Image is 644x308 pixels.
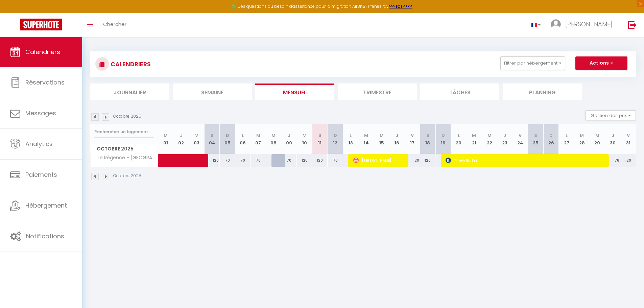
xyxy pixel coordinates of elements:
[575,56,627,70] button: Actions
[25,78,65,87] span: Réservations
[549,132,553,139] abbr: D
[405,124,420,154] th: 17
[281,154,297,167] div: 70
[90,84,169,100] li: Journalier
[380,132,384,139] abbr: M
[420,124,436,154] th: 18
[303,132,306,139] abbr: V
[25,170,57,179] span: Paiements
[266,124,282,154] th: 08
[211,132,214,139] abbr: S
[534,132,537,139] abbr: S
[235,124,251,154] th: 06
[195,132,198,139] abbr: V
[328,154,343,167] div: 70
[297,124,312,154] th: 10
[173,124,189,154] th: 02
[25,109,56,117] span: Messages
[559,124,574,154] th: 27
[343,124,359,154] th: 13
[580,132,584,139] abbr: M
[25,140,53,148] span: Analytics
[605,124,621,154] th: 30
[620,124,636,154] th: 31
[466,124,482,154] th: 21
[458,132,460,139] abbr: L
[566,132,568,139] abbr: L
[220,154,235,167] div: 70
[546,13,621,37] a: ... [PERSON_NAME]
[503,84,582,100] li: Planning
[364,132,368,139] abbr: M
[235,154,251,167] div: 70
[595,132,599,139] abbr: M
[26,232,64,240] span: Notifications
[405,154,420,167] div: 120
[113,173,141,179] p: Octobre 2025
[25,201,67,210] span: Hébergement
[328,124,343,154] th: 12
[420,154,436,167] div: 120
[251,154,266,167] div: 70
[519,132,522,139] abbr: V
[255,84,334,100] li: Mensuel
[528,124,544,154] th: 25
[353,154,405,167] span: [PERSON_NAME]
[20,19,62,30] img: Super Booking
[350,132,352,139] abbr: L
[338,84,417,100] li: Trimestre
[25,48,60,56] span: Calendriers
[497,124,513,154] th: 23
[312,124,328,154] th: 11
[442,132,445,139] abbr: D
[543,124,559,154] th: 26
[451,124,467,154] th: 20
[204,124,220,154] th: 04
[164,132,168,139] abbr: M
[173,84,252,100] li: Semaine
[256,132,260,139] abbr: M
[426,132,429,139] abbr: S
[590,124,605,154] th: 29
[109,56,151,72] h3: CALENDRIERS
[503,132,506,139] abbr: J
[92,154,159,162] span: Le Régence - [GEOGRAPHIC_DATA]
[374,124,389,154] th: 15
[620,154,636,167] div: 120
[565,20,613,28] span: [PERSON_NAME]
[98,13,132,37] a: Chercher
[242,132,244,139] abbr: L
[420,84,499,100] li: Tâches
[251,124,266,154] th: 07
[271,132,276,139] abbr: M
[180,132,183,139] abbr: J
[389,124,405,154] th: 16
[334,132,337,139] abbr: D
[512,124,528,154] th: 24
[487,132,492,139] abbr: M
[94,126,154,138] input: Rechercher un logement...
[91,144,158,154] span: Octobre 2025
[551,19,561,29] img: ...
[389,3,412,9] a: >>> ICI <<<<
[113,113,141,120] p: Octobre 2025
[482,124,497,154] th: 22
[297,154,312,167] div: 120
[281,124,297,154] th: 09
[318,132,321,139] abbr: S
[628,21,637,29] img: logout
[312,154,328,167] div: 120
[500,56,565,70] button: Filtrer par hébergement
[189,124,205,154] th: 03
[612,132,614,139] abbr: J
[158,124,174,154] th: 01
[586,110,636,120] button: Gestion des prix
[435,124,451,154] th: 19
[574,124,590,154] th: 28
[396,132,398,139] abbr: J
[605,154,621,167] div: 78
[411,132,414,139] abbr: V
[103,21,126,28] span: Chercher
[226,132,229,139] abbr: D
